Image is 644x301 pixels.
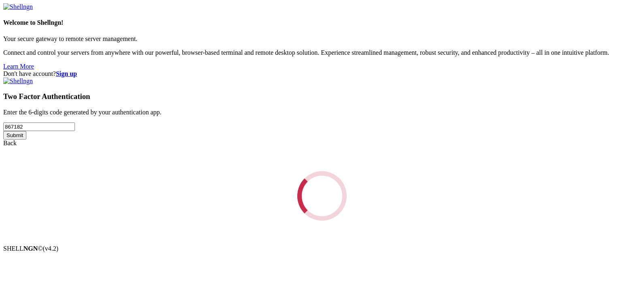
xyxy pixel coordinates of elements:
h3: Two Factor Authentication [3,92,641,101]
a: Learn More [3,63,34,70]
h4: Welcome to Shellngn! [3,19,641,26]
a: Back [3,140,17,146]
span: 4.2.0 [43,245,59,252]
span: SHELL © [3,245,58,252]
a: Sign up [56,70,77,77]
input: Submit [3,131,26,140]
p: Enter the 6-digits code generated by your authentication app. [3,109,641,116]
div: Loading... [294,168,350,224]
input: Two factor code [3,123,75,131]
img: Shellngn [3,77,33,85]
div: Don't have account? [3,70,641,77]
img: Shellngn [3,3,33,11]
p: Your secure gateway to remote server management. [3,35,641,43]
b: NGN [23,245,38,252]
p: Connect and control your servers from anywhere with our powerful, browser-based terminal and remo... [3,49,641,56]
